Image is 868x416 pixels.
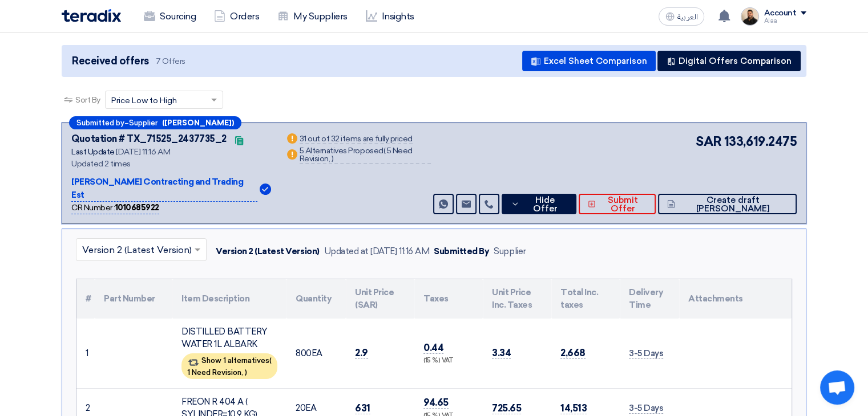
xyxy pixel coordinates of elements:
button: Excel Sheet Comparison [522,51,656,71]
img: Verified Account [260,183,271,195]
div: Updated at [DATE] 11:16 AM [324,245,430,258]
div: – [69,116,241,129]
span: 800 [296,348,312,358]
th: Item Description [172,279,286,319]
div: Account [764,9,796,18]
span: SAR [696,132,722,151]
div: Version 2 (Latest Version) [216,245,320,258]
th: Total Inc. taxes [551,279,620,319]
span: ( [269,356,272,365]
span: 3-5 Days [629,403,663,414]
td: 1 [76,319,95,389]
span: Submit Offer [599,196,647,213]
span: 631 [355,402,370,414]
span: Create draft [PERSON_NAME] [678,196,788,213]
span: Price Low to High [111,95,177,107]
span: ( [383,146,386,156]
th: Quantity [286,279,346,319]
th: Unit Price (SAR) [346,279,414,319]
span: 3.34 [492,347,511,359]
div: Quotation # TX_71525_2437735_2 [71,132,227,146]
span: Submitted by [76,119,124,127]
td: EA [286,319,346,389]
span: Last Update [71,147,115,157]
span: 2.9 [355,347,368,359]
span: 20 [296,403,305,413]
div: 5 Alternatives Proposed [300,147,431,164]
button: Digital Offers Comparison [657,51,801,71]
img: Teradix logo [62,9,121,22]
div: Open chat [820,370,854,405]
span: ) [332,154,334,164]
span: Supplier [129,119,158,127]
div: DISTILLED BATTERY WATER 1L ALBARK [181,325,277,351]
div: 31 out of 32 items are fully priced [300,135,413,144]
span: [DATE] 11:16 AM [116,147,170,157]
img: MAA_1717931611039.JPG [741,7,759,26]
div: CR Number : [71,202,159,214]
th: Delivery Time [620,279,679,319]
b: ([PERSON_NAME]) [162,119,234,127]
th: Unit Price Inc. Taxes [483,279,551,319]
span: Hide Offer [523,196,567,213]
div: (15 %) VAT [423,356,474,366]
span: 133,619.2475 [724,132,797,151]
a: Orders [205,4,268,29]
div: Supplier [494,245,526,258]
th: # [76,279,95,319]
th: Part Number [95,279,172,319]
span: 1 Need Revision, [187,368,243,377]
button: Create draft [PERSON_NAME] [658,194,797,214]
span: 94.65 [423,397,449,409]
a: Sourcing [135,4,205,29]
span: 14,513 [560,402,587,414]
button: Hide Offer [502,194,576,214]
p: [PERSON_NAME] Contracting and Trading Est [71,176,257,202]
button: Submit Offer [579,194,656,214]
a: Insights [357,4,423,29]
span: 725.65 [492,402,521,414]
div: Updated 2 times [71,158,271,170]
a: My Suppliers [268,4,356,29]
button: العربية [659,7,704,26]
span: 7 Offers [156,56,185,67]
th: Attachments [679,279,792,319]
th: Taxes [414,279,483,319]
span: Sort By [75,94,100,106]
span: العربية [677,13,697,21]
span: 2,668 [560,347,586,359]
span: Received offers [72,54,149,69]
div: Show 1 alternatives [181,353,277,379]
div: Alaa [764,18,806,24]
span: 0.44 [423,342,443,354]
span: 5 Need Revision, [300,146,413,164]
div: Submitted By [434,245,489,258]
span: 3-5 Days [629,348,663,359]
b: 1010685922 [115,203,159,213]
span: ) [245,368,247,377]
